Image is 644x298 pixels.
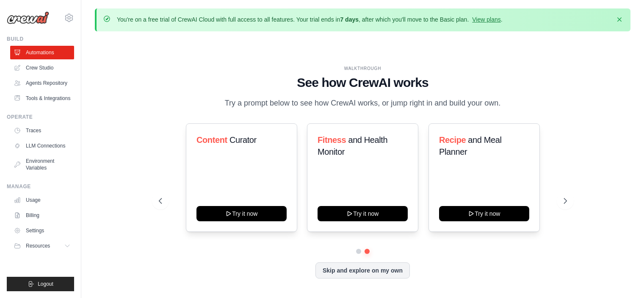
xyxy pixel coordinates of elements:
[10,92,74,105] a: Tools & Integrations
[472,16,500,23] a: View plans
[340,16,359,23] strong: 7 days
[7,36,74,42] div: Build
[10,61,74,75] a: Crew Studio
[10,224,74,237] a: Settings
[439,135,466,145] span: Recipe
[318,135,387,156] span: and Health Monitor
[221,97,505,109] p: Try a prompt below to see how CrewAI works, or jump right in and build your own.
[10,76,74,90] a: Agents Repository
[10,239,74,253] button: Resources
[10,124,74,137] a: Traces
[7,277,74,291] button: Logout
[117,15,503,24] p: You're on a free trial of CrewAI Cloud with full access to all features. Your trial ends in , aft...
[10,193,74,207] a: Usage
[7,183,74,190] div: Manage
[10,139,74,153] a: LLM Connections
[159,75,567,90] h1: See how CrewAI works
[10,209,74,222] a: Billing
[159,65,567,72] div: WALKTHROUGH
[229,135,256,145] span: Curator
[318,135,346,145] span: Fitness
[439,135,501,156] span: and Meal Planner
[38,281,53,287] span: Logout
[7,11,49,24] img: Logo
[318,206,408,221] button: Try it now
[196,206,287,221] button: Try it now
[7,114,74,120] div: Operate
[196,135,227,145] span: Content
[10,154,74,175] a: Environment Variables
[439,206,529,221] button: Try it now
[10,46,74,59] a: Automations
[26,242,50,249] span: Resources
[315,262,410,279] button: Skip and explore on my own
